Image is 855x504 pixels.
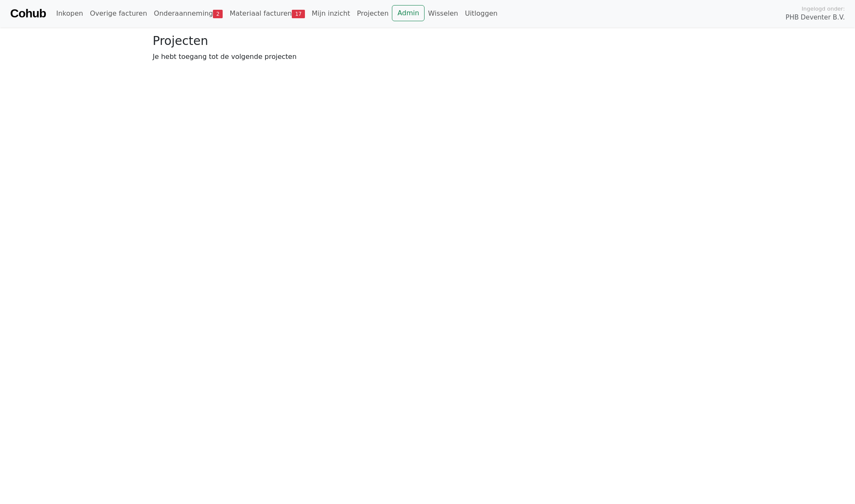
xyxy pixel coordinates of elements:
h3: Projecten [153,34,702,48]
a: Cohub [10,3,46,24]
a: Admin [392,5,425,21]
span: 2 [213,10,223,18]
a: Projecten [354,5,392,22]
a: Inkopen [53,5,86,22]
span: 17 [292,10,305,18]
a: Mijn inzicht [308,5,354,22]
p: Je hebt toegang tot de volgende projecten [153,52,702,62]
a: Materiaal facturen17 [226,5,308,22]
span: Ingelogd onder: [802,5,845,13]
span: PHB Deventer B.V. [785,13,845,22]
a: Overige facturen [87,5,151,22]
a: Wisselen [425,5,461,22]
a: Onderaanneming2 [151,5,226,22]
a: Uitloggen [461,5,501,22]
